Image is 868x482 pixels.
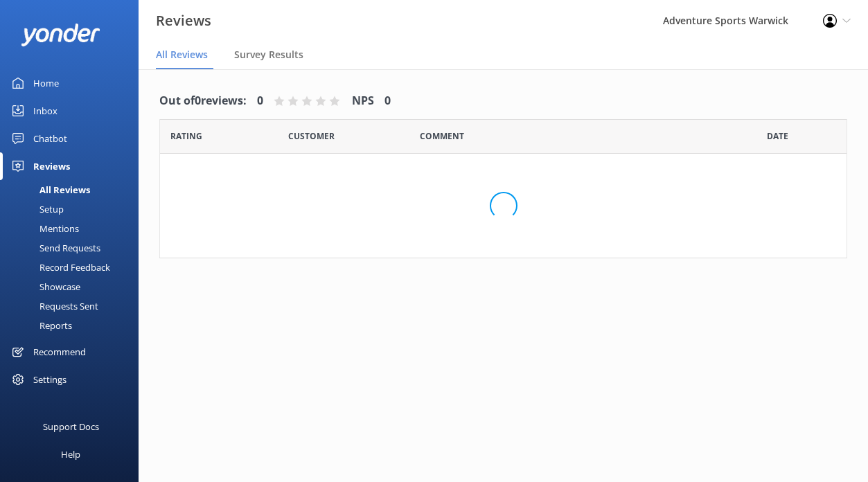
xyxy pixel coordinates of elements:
h4: Out of 0 reviews: [159,92,247,110]
a: Record Feedback [8,258,139,277]
div: Home [33,69,59,97]
h3: Reviews [156,10,211,32]
div: Requests Sent [8,296,98,316]
span: Survey Results [234,48,303,62]
div: Settings [33,366,67,393]
span: Question [420,130,464,143]
a: All Reviews [8,180,139,199]
span: Date [288,130,335,143]
img: yonder-white-logo.png [21,24,100,46]
div: Support Docs [43,413,99,440]
span: All Reviews [156,48,208,62]
a: Reports [8,316,139,335]
div: All Reviews [8,180,90,199]
a: Setup [8,199,139,219]
span: Date [170,130,202,143]
a: Mentions [8,219,139,238]
span: Date [767,130,788,143]
div: Record Feedback [8,258,110,277]
a: Showcase [8,277,139,296]
h4: 0 [384,92,391,110]
div: Reports [8,316,72,335]
h4: 0 [257,92,263,110]
div: Reviews [33,152,70,180]
div: Inbox [33,97,57,125]
div: Setup [8,199,64,219]
div: Help [61,440,80,468]
div: Send Requests [8,238,100,258]
div: Mentions [8,219,79,238]
a: Requests Sent [8,296,139,316]
div: Recommend [33,338,86,366]
div: Showcase [8,277,80,296]
h4: NPS [352,92,374,110]
a: Send Requests [8,238,139,258]
div: Chatbot [33,125,67,152]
